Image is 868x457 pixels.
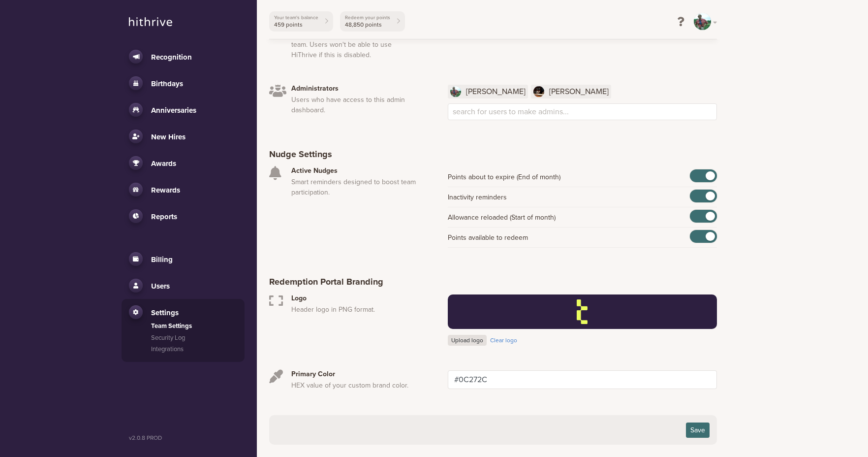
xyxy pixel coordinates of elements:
[151,79,183,88] span: Birthdays
[487,335,521,346] button: Clear logo
[151,322,237,331] a: Team Settings
[129,252,237,266] a: Billing
[122,433,245,445] footer: v2.0.8 PROD
[291,85,418,93] h4: Administrators
[129,17,172,26] img: hithrive-logo.9746416d.svg
[151,282,170,291] span: Users
[129,183,237,196] a: Rewards
[686,423,710,438] button: Save
[151,345,237,355] a: Integrations
[448,192,690,202] span: Inactivity reminders
[151,308,179,317] span: Settings
[274,21,318,28] span: 459 points
[340,11,405,32] a: Redeem your points48,850 points
[23,7,43,16] span: Help
[129,103,237,117] a: Anniversaries
[129,209,237,223] a: Reports
[129,156,237,170] a: Awards
[448,335,487,346] button: Upload logo
[269,277,383,288] h2: Redemption Portal Branding
[129,130,237,143] a: New Hires
[291,294,418,303] h4: Logo
[291,29,418,60] p: Suspend or enable HiThrive for your team. Users won't be able to use HiThrive if this is disabled.
[448,103,717,120] div: Search for option
[345,21,390,28] span: 48,850 points
[448,212,690,223] span: Allowance reloaded (Start of month)
[151,159,176,168] span: Awards
[151,106,196,115] span: Anniversaries
[151,186,180,195] span: Rewards
[151,255,173,264] span: Billing
[448,172,690,182] span: Points about to expire (End of month)
[129,305,237,319] a: Settings
[129,76,237,90] a: Birthdays
[151,132,186,141] span: New Hires
[151,333,237,343] a: Security Log
[549,88,609,96] span: [PERSON_NAME]
[291,177,418,197] p: Smart reminders designed to boost team participation.
[449,106,712,118] input: Search for option
[291,95,418,115] p: Users who have access to this admin dashboard.
[291,380,418,391] p: HEX value of your custom brand color.
[448,232,690,243] span: Points available to redeem
[466,88,526,96] span: [PERSON_NAME]
[129,279,237,293] a: Users
[129,50,237,64] a: Recognition
[577,299,588,324] img: 6a63cd37-dcef-411a-be33-8f9ef27b27dd.png
[269,149,332,160] h2: Nudge Settings
[448,370,717,389] input: #000000
[291,167,418,175] h4: Active Nudges
[269,11,333,32] a: Your team's balance459 points
[291,370,418,379] h4: Primary Color
[151,53,192,62] span: Recognition
[151,212,177,221] span: Reports
[291,304,418,315] p: Header logo in PNG format.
